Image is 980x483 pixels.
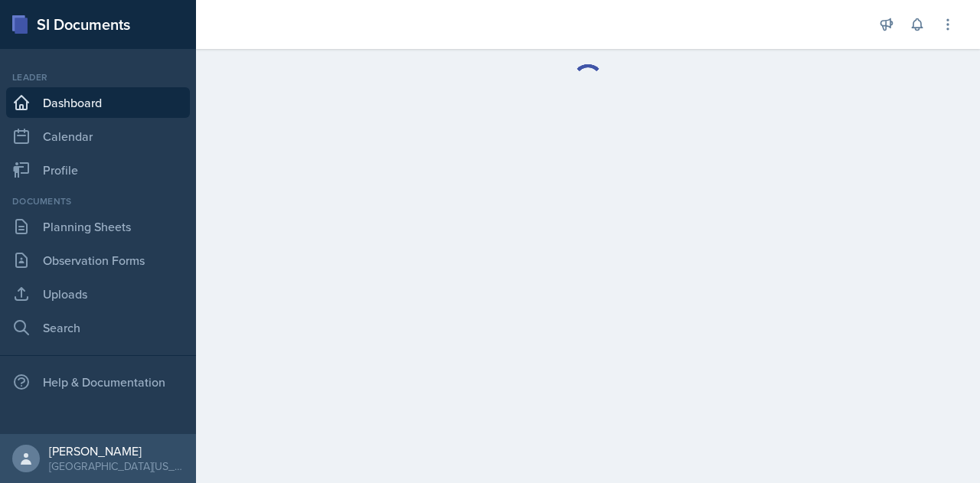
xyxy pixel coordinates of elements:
div: Help & Documentation [6,367,190,397]
div: Leader [6,70,190,84]
a: Search [6,312,190,343]
div: [GEOGRAPHIC_DATA][US_STATE] in [GEOGRAPHIC_DATA] [49,459,184,474]
a: Planning Sheets [6,211,190,242]
div: [PERSON_NAME] [49,443,184,459]
a: Calendar [6,121,190,152]
a: Dashboard [6,87,190,118]
a: Profile [6,155,190,185]
div: Documents [6,194,190,208]
a: Observation Forms [6,245,190,276]
a: Uploads [6,279,190,309]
